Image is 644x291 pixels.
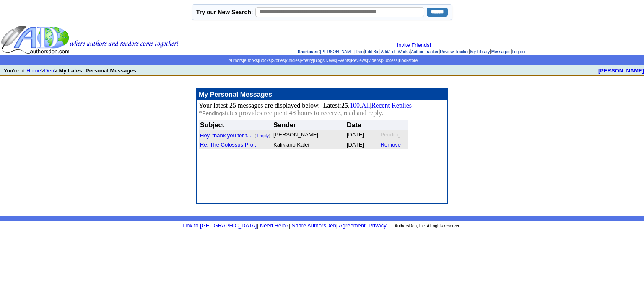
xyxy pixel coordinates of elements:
[26,67,41,74] a: Home
[244,58,258,63] a: eBooks
[255,134,270,138] font: ( )
[292,222,336,229] a: Share AuthorsDen
[371,102,412,109] a: Recent Replies
[273,131,318,138] font: [PERSON_NAME]
[411,49,439,54] a: Author Tracker
[381,49,410,54] a: Add/Edit Works
[200,132,252,139] font: Hey, thank you for t...
[272,58,285,63] a: Stories
[365,49,379,54] a: Edit Bio
[199,91,272,98] font: My Personal Messages
[4,67,136,74] font: You're at: >
[320,49,364,54] a: [PERSON_NAME] Den
[199,102,445,117] p: Your latest 25 messages are displayed below. Latest: , , |
[288,222,290,229] font: |
[397,42,431,48] a: Invite Friends!
[54,67,136,74] b: > My Latest Personal Messages
[257,222,258,229] font: |
[347,131,364,138] font: [DATE]
[350,102,360,109] a: 100
[382,58,398,63] a: Success
[222,109,383,116] font: status provides recipient 48 hours to receive, read and reply.
[381,131,401,138] font: Pending
[369,222,387,229] a: Privacy
[273,121,296,129] font: Sender
[347,142,364,148] font: [DATE]
[598,67,644,74] a: [PERSON_NAME]
[200,121,224,129] font: Subject
[202,110,222,116] font: Pending
[381,142,401,148] a: Remove
[339,222,366,229] a: Agreement
[298,49,319,54] span: Shortcuts:
[351,58,367,63] a: Reviews
[399,58,418,63] a: Bookstore
[491,49,511,54] a: Messages
[260,222,289,229] a: Need Help?
[256,134,269,138] a: 1 reply
[182,222,257,229] a: Link to [GEOGRAPHIC_DATA]
[200,141,258,148] a: Re: The Colossus Pro...
[259,58,271,63] a: Books
[44,67,54,74] a: Den
[338,222,367,229] font: |
[361,102,370,109] a: All
[200,131,252,139] a: Hey, thank you for t...
[336,222,338,229] font: |
[440,49,469,54] a: Review Tracker
[200,142,258,148] font: Re: The Colossus Pro...
[512,49,526,54] a: Log out
[286,58,300,63] a: Articles
[326,58,336,63] a: News
[273,142,309,148] font: Kalikiano Kalei
[395,224,462,228] font: AuthorsDen, Inc. All rights reserved.
[180,42,643,54] div: : | | | | | | |
[341,102,348,109] b: 25
[314,58,325,63] a: Blogs
[470,49,490,54] a: My Library
[368,58,381,63] a: Videos
[337,58,350,63] a: Events
[229,58,243,63] a: Authors
[301,58,313,63] a: Poetry
[347,121,361,129] font: Date
[196,9,253,15] label: Try our New Search:
[1,25,179,54] img: header_logo2.gif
